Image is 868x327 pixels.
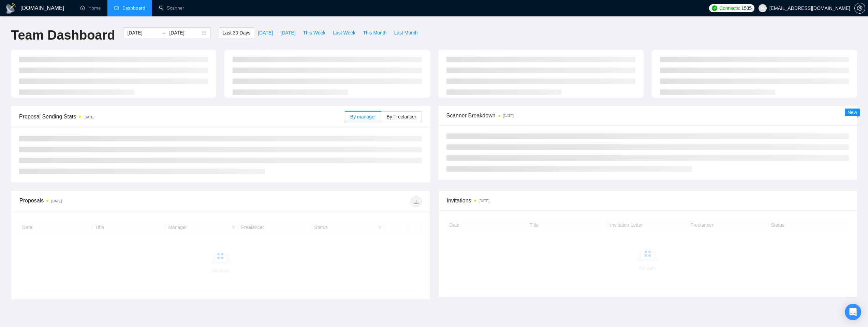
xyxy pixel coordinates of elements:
span: Last 30 Days [222,29,250,37]
span: Scanner Breakdown [446,111,849,120]
time: [DATE] [503,114,514,118]
span: [DATE] [258,29,273,37]
button: Last Week [329,27,359,38]
span: to [161,30,166,35]
img: upwork-logo.png [712,5,717,11]
div: Proposals [19,196,220,207]
a: searchScanner [159,5,184,11]
span: By manager [350,114,376,119]
input: Start date [127,29,158,37]
div: Open Intercom Messenger [845,304,861,320]
span: Last Month [394,29,417,37]
input: End date [169,29,200,37]
span: Proposal Sending Stats [19,112,345,121]
span: Invitations [447,196,849,205]
span: swap-right [161,30,166,35]
time: [DATE] [51,199,62,203]
span: user [760,6,765,11]
button: Last Month [390,27,421,38]
time: [DATE] [84,115,94,119]
button: [DATE] [254,27,277,38]
time: [DATE] [479,199,489,203]
h1: Team Dashboard [11,27,115,43]
span: This Month [363,29,386,37]
button: [DATE] [277,27,299,38]
span: dashboard [114,5,119,10]
a: setting [854,5,865,11]
span: Dashboard [122,5,145,11]
button: This Month [359,27,390,38]
button: This Week [299,27,329,38]
button: Last 30 Days [219,27,254,38]
span: 1535 [741,4,752,12]
span: Last Week [333,29,355,37]
button: setting [854,3,865,14]
span: [DATE] [280,29,295,37]
span: This Week [303,29,325,37]
img: logo [5,3,16,14]
span: Connects: [719,4,740,12]
span: New [848,110,857,115]
a: homeHome [80,5,101,11]
span: setting [855,5,865,11]
span: By Freelancer [386,114,416,119]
